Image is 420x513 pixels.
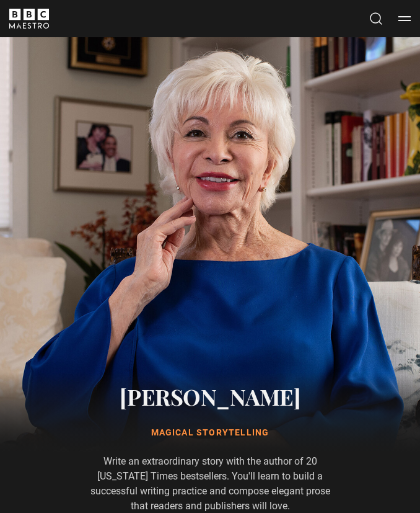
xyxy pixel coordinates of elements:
button: Toggle navigation [398,12,411,25]
svg: BBC Maestro [9,9,49,29]
h2: [PERSON_NAME] [86,381,334,412]
h1: Magical Storytelling [86,427,334,439]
